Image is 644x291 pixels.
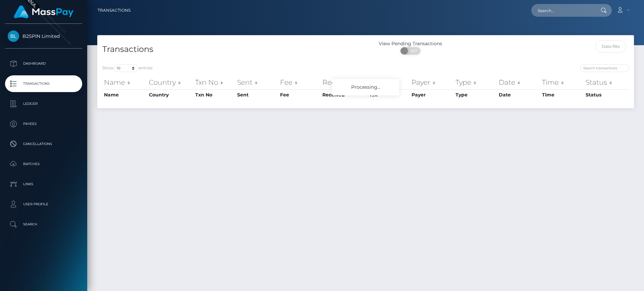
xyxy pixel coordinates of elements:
a: Dashboard [5,55,82,72]
th: Payer [410,89,454,100]
th: Name [102,76,147,89]
th: F/X [368,76,410,89]
th: Received [321,89,368,100]
input: Search... [531,4,594,17]
a: Transactions [98,3,130,17]
p: Cancellations [8,139,79,149]
a: Transactions [5,75,82,92]
th: Status [584,76,629,89]
th: Txn No [194,76,235,89]
p: Transactions [8,79,79,89]
th: Sent [235,76,278,89]
a: User Profile [5,196,82,213]
th: Txn No [194,89,235,100]
th: Country [147,76,194,89]
a: Ledger [5,95,82,112]
input: Search transactions [580,64,629,72]
p: Batches [8,159,79,169]
th: Fee [278,89,321,100]
select: Showentries [114,64,139,72]
p: Ledger [8,99,79,109]
th: Country [147,89,194,100]
p: Payees [8,119,79,129]
a: Cancellations [5,136,82,152]
th: Time [540,89,584,100]
p: Search [8,219,79,229]
div: Processing... [332,79,399,95]
th: Date [497,89,540,100]
span: B2SPIN Limited [5,33,82,39]
h4: Transactions [102,44,361,55]
a: Links [5,176,82,193]
a: Search [5,216,82,233]
th: Status [584,89,629,100]
input: Date filter [595,40,627,53]
img: MassPay Logo [14,5,73,18]
th: Date [497,76,540,89]
span: OFF [404,47,421,55]
p: User Profile [8,199,79,209]
a: Batches [5,156,82,172]
p: Links [8,179,79,189]
th: Type [454,76,497,89]
div: View Pending Transactions [366,40,455,47]
th: Time [540,76,584,89]
th: Received [321,76,368,89]
label: Show entries [102,64,153,72]
th: Payer [410,76,454,89]
th: Name [102,89,147,100]
th: Sent [235,89,278,100]
img: B2SPIN Limited [8,30,19,42]
th: Type [454,89,497,100]
th: Fee [278,76,321,89]
a: Payees [5,116,82,132]
p: Dashboard [8,59,79,69]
